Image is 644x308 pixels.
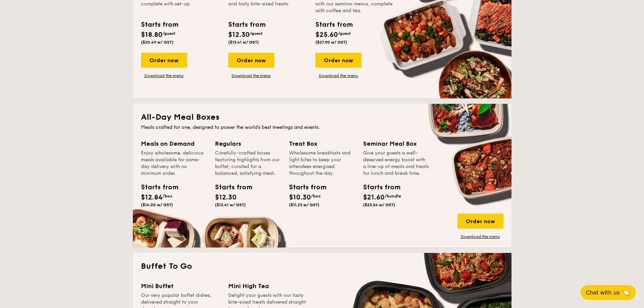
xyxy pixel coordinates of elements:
h2: All-Day Meal Boxes [141,112,503,123]
span: /box [311,194,321,198]
span: $12.30 [228,31,250,39]
div: Wholesome breakfasts and light bites to keep your attendees energised throughout the day. [289,150,355,177]
span: $12.30 [215,193,237,202]
div: Give your guests a well-deserved energy boost with a line-up of meals and treats for lunch and br... [363,150,429,177]
div: Starts from [315,20,352,30]
a: Download the menu [315,73,361,78]
span: $18.80 [141,31,163,39]
span: /guest [250,31,263,36]
div: Order now [457,214,503,229]
span: ($14.00 w/ GST) [141,203,173,207]
span: /box [163,194,172,198]
div: Starts from [141,20,178,30]
div: Order now [228,53,274,68]
div: Seminar Meal Box [363,139,429,148]
h2: Buffet To Go [141,261,503,272]
span: ($13.41 w/ GST) [215,203,246,207]
a: Download the menu [457,234,503,239]
span: $12.84 [141,193,163,202]
div: Meals on Demand [141,139,207,148]
span: ($11.23 w/ GST) [289,203,319,207]
div: Starts from [141,182,171,192]
span: $10.30 [289,193,311,202]
span: $25.60 [315,31,338,39]
div: Enjoy wholesome, delicious meals available for same-day delivery with no minimum order. [141,150,207,177]
div: Starts from [363,182,393,192]
div: Starts from [228,20,265,30]
span: ($20.49 w/ GST) [141,40,173,45]
span: 🦙 [622,289,630,297]
div: Treat Box [289,139,355,148]
div: Order now [141,53,187,68]
a: Download the menu [141,73,187,78]
button: Chat with us🦙 [580,285,636,300]
span: /guest [338,31,351,36]
span: ($13.41 w/ GST) [228,40,259,45]
span: ($23.54 w/ GST) [363,203,395,207]
div: Mini High Tea [228,281,307,291]
div: Order now [315,53,361,68]
span: ($27.90 w/ GST) [315,40,347,45]
a: Download the menu [228,73,274,78]
div: Regulars [215,139,281,148]
span: /bundle [385,194,401,198]
span: $21.60 [363,193,385,202]
span: /guest [163,31,175,36]
div: Starts from [289,182,319,192]
div: Carefully-crafted boxes featuring highlights from our buffet, curated for a balanced, satisfying ... [215,150,281,177]
span: Chat with us [586,289,620,296]
div: Mini Buffet [141,281,220,291]
div: Starts from [215,182,245,192]
div: Meals crafted for one, designed to power the world's best meetings and events. [141,124,503,131]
